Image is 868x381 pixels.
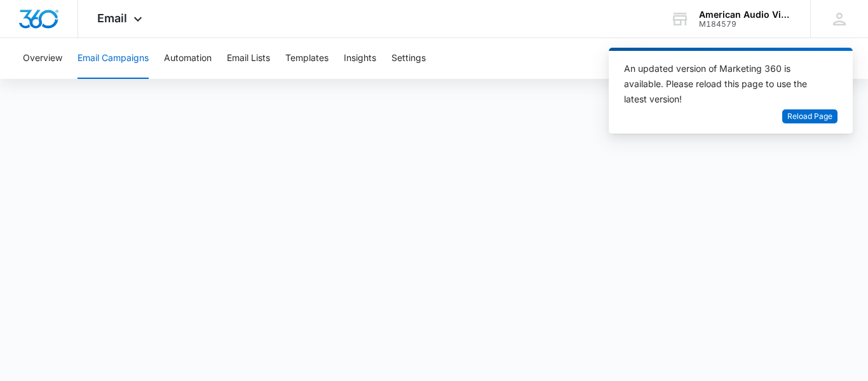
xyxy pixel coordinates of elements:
[227,38,270,79] button: Email Lists
[78,38,149,79] button: Email Campaigns
[782,109,837,124] button: Reload Page
[344,38,376,79] button: Insights
[787,111,832,123] span: Reload Page
[699,10,792,20] div: account name
[624,61,822,107] div: An updated version of Marketing 360 is available. Please reload this page to use the latest version!
[699,20,792,29] div: account id
[285,38,329,79] button: Templates
[391,38,426,79] button: Settings
[164,38,212,79] button: Automation
[97,11,127,25] span: Email
[23,38,62,79] button: Overview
